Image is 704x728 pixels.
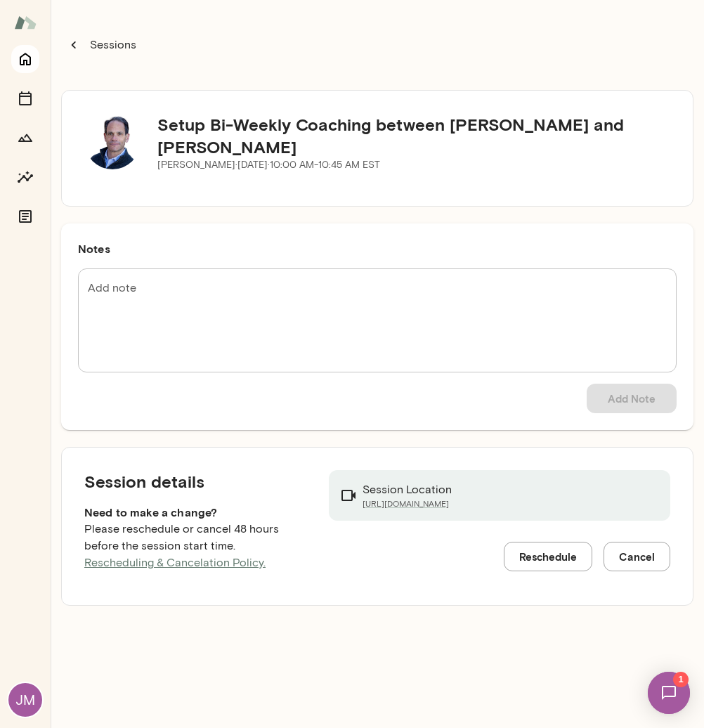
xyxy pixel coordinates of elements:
h5: Session details [84,470,306,493]
a: Rescheduling & Cancelation Policy. [84,556,266,569]
p: [PERSON_NAME] · [DATE] · 10:00 AM-10:45 AM EST [157,158,670,172]
button: Insights [11,163,39,191]
h6: Need to make a change? [84,504,306,521]
button: Sessions [11,84,39,112]
h5: Setup Bi-Weekly Coaching between [PERSON_NAME] and [PERSON_NAME] [157,113,670,158]
img: Mento [14,9,37,36]
div: JM [8,683,42,717]
a: [URL][DOMAIN_NAME] [363,498,452,509]
button: Sessions [61,31,144,59]
h6: Notes [78,240,677,257]
p: Please reschedule or cancel 48 hours before the session start time. [84,521,306,571]
button: Cancel [604,542,670,571]
img: Jeremy Shane [84,113,141,169]
button: Documents [11,202,39,230]
button: Reschedule [504,542,592,571]
p: Sessions [87,37,136,53]
button: Home [11,45,39,73]
button: Growth Plan [11,124,39,152]
p: Session Location [363,481,452,498]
